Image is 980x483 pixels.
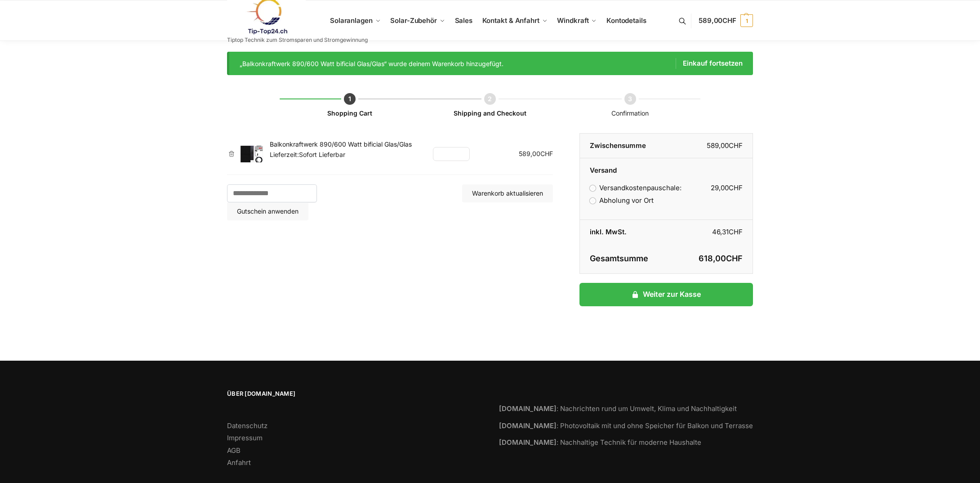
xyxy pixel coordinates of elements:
[603,0,650,41] a: Kontodetails
[707,141,743,150] bdi: 589,00
[726,254,743,263] span: CHF
[227,37,368,43] p: Tiptop Technik zum Stromsparen und Stromgewinnung
[499,421,753,430] a: [DOMAIN_NAME]: Photovoltaik mit und ohne Speicher für Balkon und Terrasse
[729,141,743,150] span: CHF
[227,434,263,442] a: Impressum
[478,0,551,41] a: Kontakt & Anfahrt
[711,183,743,192] bdi: 29,00
[729,228,743,236] span: CHF
[299,151,345,158] span: Sofort Lieferbar
[499,404,737,413] a: [DOMAIN_NAME]: Nachrichten rund um Umwelt, Klima und Nachhaltigkeit
[729,183,743,192] span: CHF
[699,7,753,34] a: 589,00CHF 1
[227,458,251,467] a: Anfahrt
[540,150,553,157] span: CHF
[270,140,412,148] a: Balkonkraftwerk 890/600 Watt bificial Glas/Glas
[454,109,526,117] a: Shipping and Checkout
[722,16,736,25] span: CHF
[590,196,654,205] label: Abholung vor Ort
[611,109,649,117] span: Confirmation
[712,228,743,236] bdi: 46,31
[446,148,457,160] input: Produktmenge
[227,421,267,430] a: Datenschutz
[227,389,481,398] span: Über [DOMAIN_NAME]
[580,244,666,274] th: Gesamtsumme
[699,254,743,263] bdi: 618,00
[740,14,753,27] span: 1
[579,283,753,306] a: Weiter zur Kasse
[387,0,449,41] a: Solar-Zubehör
[553,0,601,41] a: Windkraft
[499,438,701,447] a: [DOMAIN_NAME]: Nachhaltige Technik für moderne Haushalte
[499,404,557,413] strong: [DOMAIN_NAME]
[557,16,588,25] span: Windkraft
[676,58,743,69] a: Einkauf fortsetzen
[241,146,263,163] img: Warenkorb 1
[462,184,553,202] button: Warenkorb aktualisieren
[227,202,308,220] button: Gutschein anwenden
[580,134,666,158] th: Zwischensumme
[590,183,682,192] label: Versandkostenpauschale:
[240,58,743,69] div: „Balkonkraftwerk 890/600 Watt bificial Glas/Glas“ wurde deinem Warenkorb hinzugefügt.
[327,109,372,117] a: Shopping Cart
[270,151,345,158] span: Lieferzeit:
[227,446,241,455] a: AGB
[606,16,646,25] span: Kontodetails
[519,150,553,157] bdi: 589,00
[499,421,557,430] strong: [DOMAIN_NAME]
[330,16,373,25] span: Solaranlagen
[499,438,557,447] strong: [DOMAIN_NAME]
[699,16,736,25] span: 589,00
[390,16,437,25] span: Solar-Zubehör
[580,220,666,244] th: inkl. MwSt.
[455,16,473,25] span: Sales
[580,158,753,176] th: Versand
[451,0,476,41] a: Sales
[482,16,539,25] span: Kontakt & Anfahrt
[227,151,236,157] a: Balkonkraftwerk 890/600 Watt bificial Glas/Glas aus dem Warenkorb entfernen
